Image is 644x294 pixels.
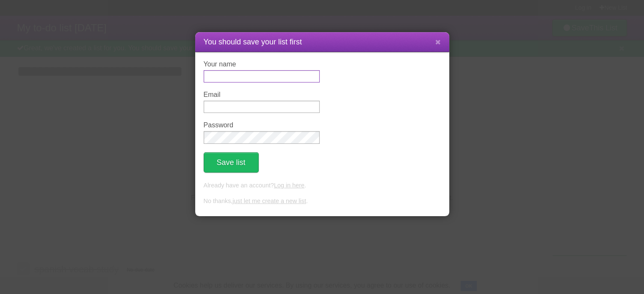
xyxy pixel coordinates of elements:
[204,60,320,68] label: Your name
[204,121,320,129] label: Password
[274,182,304,189] a: Log in here
[204,152,259,173] button: Save list
[204,181,441,190] p: Already have an account? .
[204,36,441,48] h1: You should save your list first
[232,198,306,204] a: just let me create a new list
[204,197,441,206] p: No thanks, .
[204,91,320,99] label: Email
